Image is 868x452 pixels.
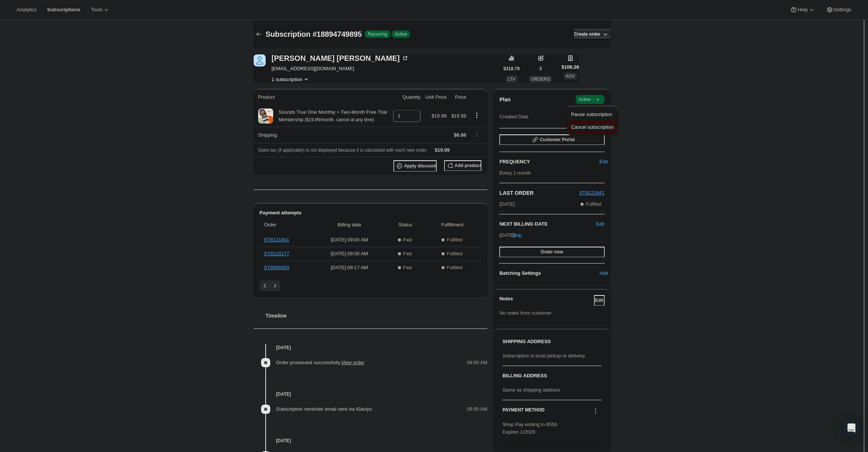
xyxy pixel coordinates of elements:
[579,190,604,196] a: ST8121841
[404,163,437,169] span: Apply discount
[260,217,314,233] th: Order
[504,63,520,74] button: $318.79
[451,113,466,119] span: $19.99
[821,5,856,15] button: Settings
[272,65,409,72] span: [EMAIL_ADDRESS][DOMAIN_NAME]
[276,406,374,412] span: Subscription reminder email sent via Klaviyo.
[17,7,36,13] span: Analytics
[579,189,604,197] button: ST8121841
[273,108,387,124] div: Sounds True One Monthly + Two-Month Free Trial
[499,295,594,306] h3: Notes
[512,232,522,239] span: Skip
[435,147,450,153] span: $19.99
[571,124,614,130] span: Cancel subscription
[594,295,605,306] button: Edit
[279,117,374,122] small: Membership ($19.99/month. cancel at any time)
[316,221,383,229] span: Billing date
[471,111,483,119] button: Product actions
[502,372,601,380] h3: BILLING ADDRESS
[535,63,546,74] button: 3
[599,267,609,279] button: Add
[447,237,462,243] span: Fulfilled
[569,108,616,120] button: Pause subscription
[566,74,575,79] span: AOV
[403,251,412,257] span: Paid
[502,407,544,417] h3: PAYMENT METHOD
[512,229,522,241] button: Skip
[254,89,391,105] th: Product
[499,200,515,208] span: [DATE]
[395,31,407,37] span: Active
[499,310,552,316] span: No notes from customer
[467,359,487,366] span: 09:00 AM
[561,63,579,71] span: $106.26
[42,5,85,15] button: Subscriptions
[579,96,602,103] span: Active
[391,89,423,105] th: Quantity
[264,251,289,256] a: ST8110177
[785,5,820,15] button: Help
[599,270,608,277] span: Add
[258,148,428,153] span: Sales tax (if applicable) is not displayed because it is calculated with each new order.
[499,270,603,277] h6: Batching Settings
[432,113,447,119] span: $19.99
[254,127,391,143] th: Shipping
[316,236,383,244] span: [DATE] · 09:00 AM
[276,360,364,365] span: Order processed successfully.
[502,422,557,435] span: Shop Pay ending in 6558 Expires 1/2028
[471,130,483,138] button: Shipping actions
[444,160,481,171] button: Add product
[569,121,616,133] button: Cancel subscription
[254,390,488,398] h4: [DATE]
[254,54,266,66] span: lorna lambert
[403,237,412,243] span: Paid
[455,163,481,169] span: Add product
[254,344,488,351] h4: [DATE]
[47,7,80,13] span: Subscriptions
[341,360,364,365] a: View order
[387,221,423,229] span: Status
[540,137,575,143] span: Customer Portal
[499,189,579,197] h2: LAST ORDER
[574,31,600,37] span: Create order
[499,247,604,257] button: Order now
[797,7,808,13] span: Help
[502,338,601,345] h3: SHIPPING ADDRESS
[595,297,603,303] span: Edit
[91,7,103,13] span: Tools
[508,77,516,82] span: LTV
[574,29,600,39] button: Create order
[86,5,115,15] button: Tools
[393,160,437,172] button: Apply discount
[266,30,362,38] span: Subscription #18894749895
[502,387,560,393] span: Same as shipping address
[541,249,563,255] span: Order now
[258,108,273,124] img: product img
[12,5,41,15] button: Analytics
[272,75,310,83] button: Product actions
[449,89,468,105] th: Price
[260,209,482,217] h2: Payment attempts
[571,111,612,117] span: Pause subscription
[586,201,601,207] span: Fulfilled
[504,66,520,72] span: $318.79
[254,29,264,39] button: Subscriptions
[539,66,542,72] span: 3
[833,7,851,13] span: Settings
[499,170,531,176] span: Every 1 month
[454,132,466,138] span: $0.00
[260,280,482,291] nav: Pagination
[264,237,289,243] a: ST8121841
[264,265,289,270] a: ST8099303
[599,156,609,168] button: Edit
[467,405,487,413] span: 09:00 AM
[842,419,860,437] div: Open Intercom Messenger
[502,353,586,359] span: Subscription is local pickup or delivery.
[596,220,604,228] button: Edit
[266,312,488,319] h2: Timeline
[499,158,603,166] h2: FREQUENCY
[316,250,383,258] span: [DATE] · 09:00 AM
[428,221,477,229] span: Fulfillment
